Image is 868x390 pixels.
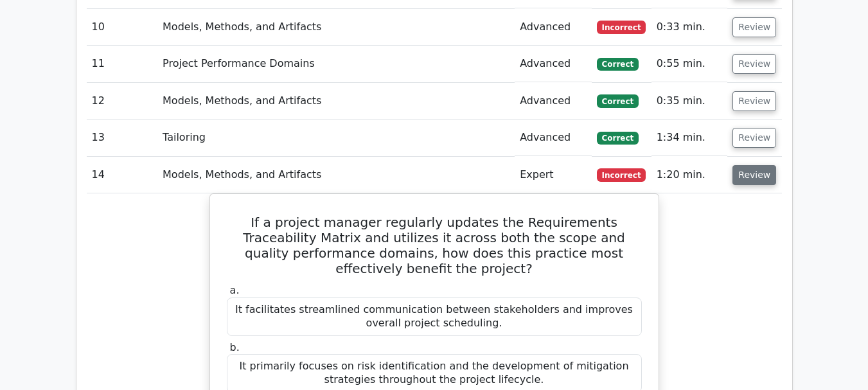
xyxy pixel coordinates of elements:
[87,157,158,193] td: 14
[230,341,240,353] span: b.
[227,297,642,336] div: It facilitates streamlined communication between stakeholders and improves overall project schedu...
[226,215,643,276] h5: If a project manager regularly updates the Requirements Traceability Matrix and utilizes it acros...
[515,46,592,82] td: Advanced
[515,83,592,120] td: Advanced
[87,83,158,120] td: 12
[157,83,515,120] td: Models, Methods, and Artifacts
[651,157,728,193] td: 1:20 min.
[87,46,158,82] td: 11
[597,21,646,33] span: Incorrect
[157,120,515,156] td: Tailoring
[732,54,776,74] button: Review
[515,120,592,156] td: Advanced
[732,17,776,37] button: Review
[515,157,592,193] td: Expert
[597,58,639,71] span: Correct
[597,132,639,145] span: Correct
[597,94,639,107] span: Correct
[515,9,592,46] td: Advanced
[651,120,728,156] td: 1:34 min.
[157,46,515,82] td: Project Performance Domains
[597,168,646,181] span: Incorrect
[732,165,776,185] button: Review
[157,157,515,193] td: Models, Methods, and Artifacts
[87,120,158,156] td: 13
[732,128,776,148] button: Review
[732,91,776,111] button: Review
[157,9,515,46] td: Models, Methods, and Artifacts
[651,46,728,82] td: 0:55 min.
[230,284,240,296] span: a.
[87,9,158,46] td: 10
[651,83,728,120] td: 0:35 min.
[651,9,728,46] td: 0:33 min.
